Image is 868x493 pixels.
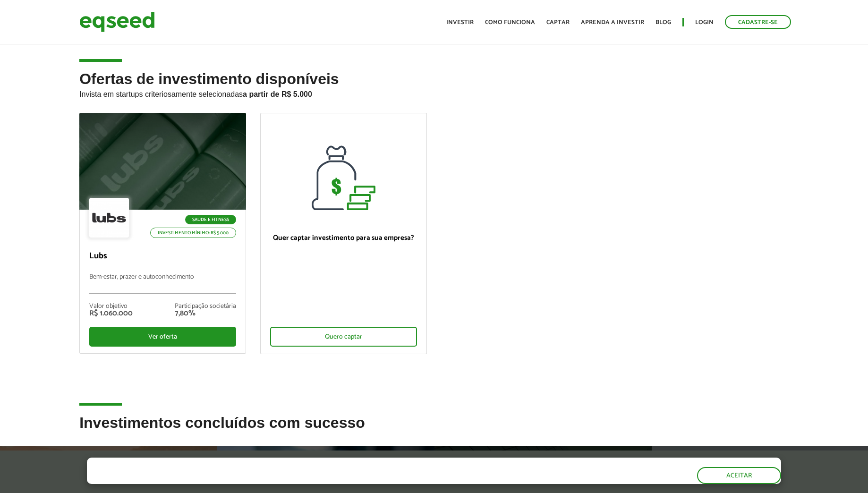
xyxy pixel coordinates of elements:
[79,415,789,445] h2: Investimentos concluídos com sucesso
[185,215,236,224] p: Saúde e Fitness
[87,458,429,472] h5: O site da EqSeed utiliza cookies para melhorar sua navegação.
[89,273,236,294] p: Bem-estar, prazer e autoconhecimento
[270,234,417,242] p: Quer captar investimento para sua empresa?
[150,228,236,238] p: Investimento mínimo: R$ 5.000
[446,19,474,25] a: Investir
[175,303,236,310] div: Participação societária
[546,19,570,25] a: Captar
[175,310,236,317] div: 7,80%
[260,113,427,354] a: Quer captar investimento para sua empresa? Quero captar
[725,15,791,29] a: Cadastre-se
[655,19,671,25] a: Blog
[87,475,429,484] p: Ao clicar em "aceitar", você aceita nossa .
[89,303,133,310] div: Valor objetivo
[79,9,155,34] img: EqSeed
[243,90,312,98] strong: a partir de R$ 5.000
[485,19,535,25] a: Como funciona
[581,19,644,25] a: Aprenda a investir
[697,467,781,484] button: Aceitar
[89,310,133,317] div: R$ 1.060.000
[212,476,321,484] a: política de privacidade e de cookies
[79,113,246,354] a: Saúde e Fitness Investimento mínimo: R$ 5.000 Lubs Bem-estar, prazer e autoconhecimento Valor obj...
[270,327,417,347] div: Quero captar
[89,327,236,347] div: Ver oferta
[695,19,714,25] a: Login
[89,251,236,262] p: Lubs
[79,87,789,99] p: Invista em startups criteriosamente selecionadas
[79,71,789,113] h2: Ofertas de investimento disponíveis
